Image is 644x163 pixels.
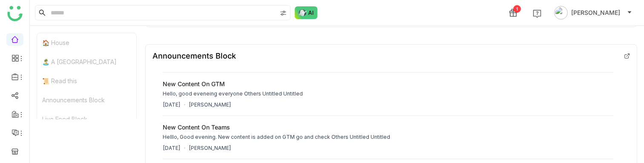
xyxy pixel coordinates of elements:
[189,144,231,152] div: [PERSON_NAME]
[163,133,390,141] div: Helllo, Good evening. New content is added on GTM go and check Others Untitled Untitled
[554,6,568,20] img: avatar
[37,52,136,71] div: 🏝️ A [GEOGRAPHIC_DATA]
[295,6,318,19] img: ask-buddy-normal.svg
[280,10,287,17] img: search-type.svg
[513,5,521,13] div: 1
[152,51,236,60] div: Announcements Block
[189,101,231,109] div: [PERSON_NAME]
[163,101,181,109] div: [DATE]
[571,8,620,17] span: [PERSON_NAME]
[163,144,181,152] div: [DATE]
[37,90,136,110] div: Announcements Block
[37,33,136,52] div: 🏠 House
[37,110,136,129] div: Live Feed Block
[163,79,225,88] div: New content on GTM
[552,6,634,20] button: [PERSON_NAME]
[163,123,230,132] div: New content on teams
[7,6,23,21] img: logo
[163,90,303,98] div: Hello, good eveneing everyone Others Untitled Untitled
[37,71,136,90] div: 📜 Read this
[533,9,541,18] img: help.svg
